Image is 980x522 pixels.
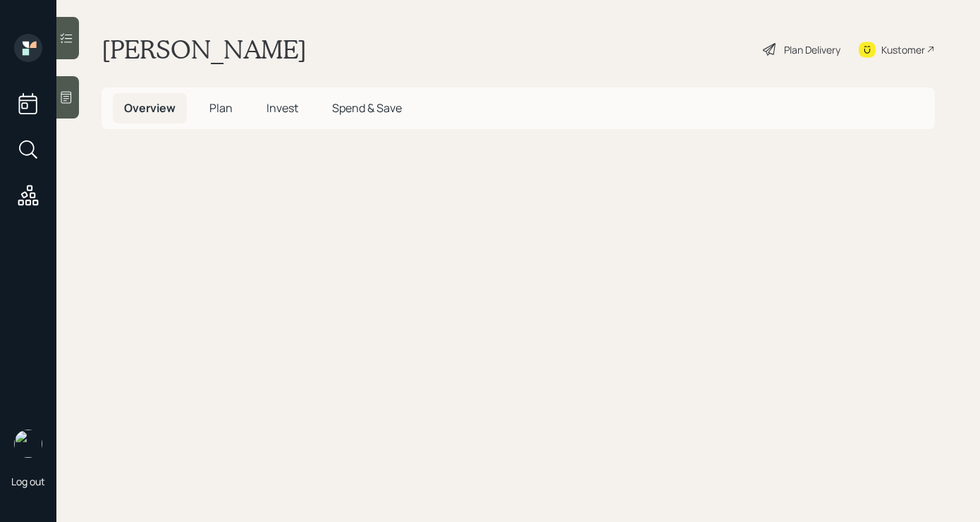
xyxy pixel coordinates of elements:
span: Spend & Save [332,100,402,116]
div: Kustomer [881,42,925,57]
span: Plan [209,100,233,116]
h1: [PERSON_NAME] [102,34,307,65]
div: Log out [11,475,45,488]
img: aleksandra-headshot.png [14,430,42,458]
div: Plan Delivery [784,42,840,57]
span: Overview [124,100,176,116]
span: Invest [267,100,298,116]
